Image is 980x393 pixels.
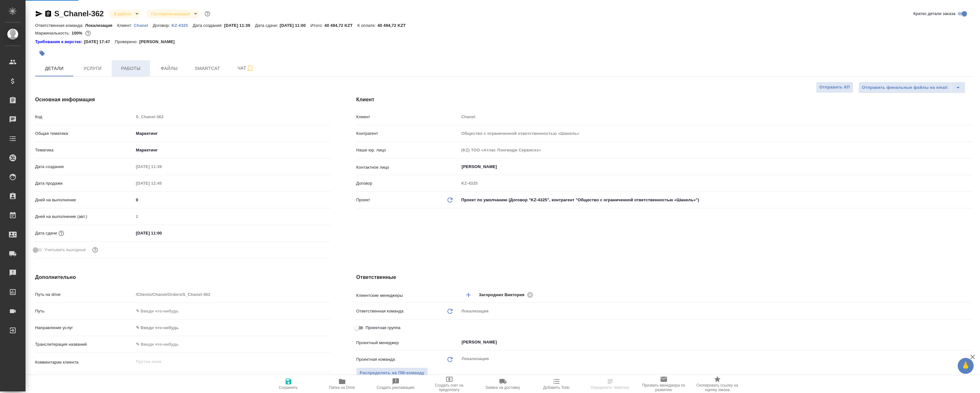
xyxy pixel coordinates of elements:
[115,39,139,45] p: Проверено:
[461,287,476,303] button: Добавить менеджера
[134,112,331,121] input: Пустое поле
[134,322,331,333] div: ✎ Введи что-нибудь
[356,130,459,137] p: Контрагент
[35,230,57,236] p: Дата сдачи
[71,31,84,35] p: 100%
[583,375,637,393] button: Определить тематику
[356,164,459,171] p: Контактное лицо
[356,96,973,104] h4: Клиент
[459,195,973,205] div: Проект по умолчанию (Договор "KZ-4325", контрагент "Общество с ограниченной ответственностью «Шан...
[134,22,153,28] a: Chanel
[246,65,254,72] svg: Подписаться
[112,11,133,17] button: В работе
[691,375,744,393] button: Скопировать ссылку на оценку заказа
[117,23,134,28] p: Клиент:
[193,23,224,28] p: Дата создания:
[862,84,947,91] span: Отправить финальные файлы на email
[146,10,199,18] div: В работе
[356,340,459,346] p: Проектный менеджер
[109,10,141,18] div: В работе
[44,247,86,253] span: Учитывать выходные
[44,10,52,18] button: Скопировать ссылку
[479,291,535,299] div: Загородних Виктория
[325,23,358,28] p: 40 494,72 KZT
[154,65,184,73] span: Файлы
[35,39,84,45] div: Нажми, чтобы открыть папку с инструкцией
[35,308,134,314] p: Путь
[958,358,974,374] button: 🙏
[35,197,134,203] p: Дней на выполнение
[479,292,528,298] span: Загородних Виктория
[694,383,740,392] span: Скопировать ссылку на оценку заказа
[969,294,971,296] button: Open
[35,39,84,45] a: Требования к верстке:
[423,375,476,393] button: Создать счет на предоплату
[369,375,423,393] button: Создать рекламацию
[969,342,971,343] button: Open
[315,375,369,393] button: Папка на Drive
[960,359,971,373] span: 🙏
[230,64,261,72] span: Чат
[356,180,459,187] p: Договор
[136,325,323,331] div: ✎ Введи что-нибудь
[816,82,853,93] button: Отправить КП
[356,114,459,120] p: Клиент
[171,23,193,28] p: KZ-4325
[192,65,223,73] span: Smartcat
[255,23,280,28] p: Дата сдачи:
[35,359,134,366] p: Комментарии клиента
[203,10,212,18] button: Доп статусы указывают на важность/срочность заказа
[35,23,85,28] p: Ответственная команда:
[91,246,99,254] button: Выбери, если сб и вс нужно считать рабочими днями для выполнения заказа.
[35,341,134,348] p: Транслитерация названий
[35,213,134,220] p: Дней на выполнение (авт.)
[819,84,850,91] span: Отправить КП
[459,145,973,155] input: Пустое поле
[134,128,331,139] div: Маркетинг
[134,212,331,221] input: Пустое поле
[543,385,569,390] span: Добавить Todo
[77,65,108,73] span: Услуги
[35,96,331,104] h4: Основная информация
[149,11,192,17] button: Постпретензионный
[134,195,331,204] input: ✎ Введи что-нибудь
[637,375,691,393] button: Призвать менеджера по развитию
[969,166,971,167] button: Open
[377,385,415,390] span: Создать рекламацию
[356,274,973,281] h4: Ответственные
[858,82,965,93] div: split button
[171,22,193,28] a: KZ-4325
[356,308,403,314] p: Ответственная команда
[134,306,331,316] input: ✎ Введи что-нибудь
[426,383,472,392] span: Создать счет на предоплату
[134,23,153,28] p: Chanel
[459,129,973,138] input: Пустое поле
[858,82,951,93] button: Отправить финальные файлы на email
[134,290,331,299] input: Пустое поле
[485,385,520,390] span: Заявка на доставку
[153,23,172,28] p: Договор:
[356,292,459,299] p: Клиентские менеджеры
[310,23,324,28] p: Итого:
[84,39,115,45] p: [DATE] 17:47
[35,10,43,18] button: Скопировать ссылку для ЯМессенджера
[360,369,424,377] span: Распределить на ПМ-команду
[365,325,400,331] span: Проектная группа
[57,229,65,237] button: Если добавить услуги и заполнить их объемом, то дата рассчитается автоматически
[459,112,973,121] input: Пустое поле
[356,356,395,363] p: Проектная команда
[35,291,134,298] p: Путь на drive
[35,46,49,60] button: Добавить тэг
[280,23,310,28] p: [DATE] 11:00
[35,180,134,187] p: Дата продажи
[357,23,378,28] p: К оплате:
[476,375,530,393] button: Заявка на доставку
[913,11,955,17] span: Кратко детали заказа
[224,23,255,28] p: [DATE] 11:39
[530,375,583,393] button: Добавить Todo
[134,228,190,238] input: ✎ Введи что-нибудь
[84,29,92,37] button: 0.00 RUB; 0.00 KZT;
[459,179,973,188] input: Пустое поле
[329,385,355,390] span: Папка на Drive
[262,375,315,393] button: Сохранить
